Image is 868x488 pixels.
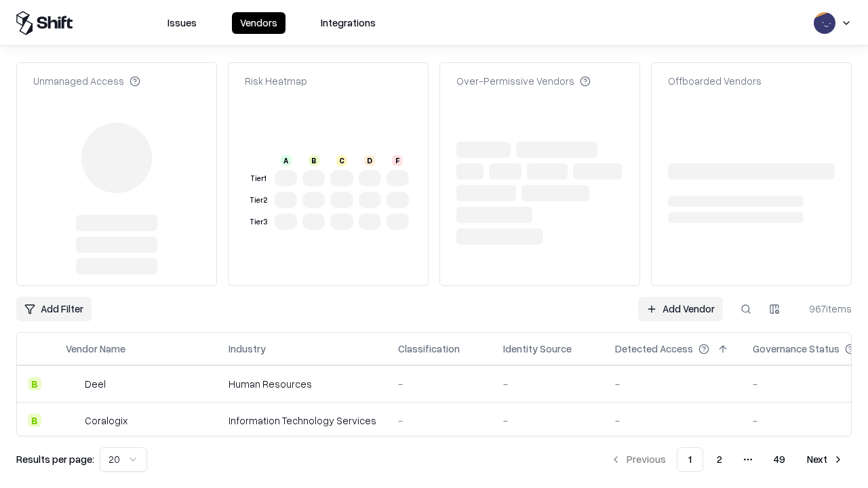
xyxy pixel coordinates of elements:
button: Vendors [232,12,285,34]
div: F [392,155,403,166]
button: Add Filter [16,297,92,321]
div: Industry [229,342,266,356]
nav: pagination [602,447,852,472]
div: Detected Access [615,342,693,356]
a: Add Vendor [638,297,723,321]
div: C [336,155,347,166]
div: Identity Source [503,342,572,356]
button: Issues [159,12,205,34]
div: - [398,413,481,428]
img: Deel [66,377,79,390]
div: - [503,377,593,391]
div: B [28,377,41,390]
div: Vendor Name [66,342,125,356]
div: - [615,413,731,428]
div: B [309,155,319,166]
img: Coralogix [66,413,79,427]
button: 1 [677,447,703,472]
div: - [615,377,731,391]
div: Classification [398,342,460,356]
div: A [281,155,292,166]
div: B [28,413,41,427]
div: Over-Permissive Vendors [456,74,591,88]
div: - [503,413,593,428]
button: Integrations [313,12,384,34]
button: 49 [763,447,796,472]
div: Offboarded Vendors [668,74,762,88]
p: Results per page: [16,452,94,466]
div: Deel [85,377,106,391]
div: Tier 3 [248,216,269,228]
div: Tier 2 [248,195,269,206]
div: Risk Heatmap [245,74,307,88]
div: Human Resources [229,377,376,391]
div: D [364,155,375,166]
div: Governance Status [753,342,840,356]
div: 967 items [797,302,852,316]
button: Next [799,447,852,472]
div: Coralogix [85,413,127,428]
div: - [398,377,481,391]
button: 2 [706,447,733,472]
div: Tier 1 [248,173,269,184]
div: Unmanaged Access [33,74,140,88]
div: Information Technology Services [229,413,376,428]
